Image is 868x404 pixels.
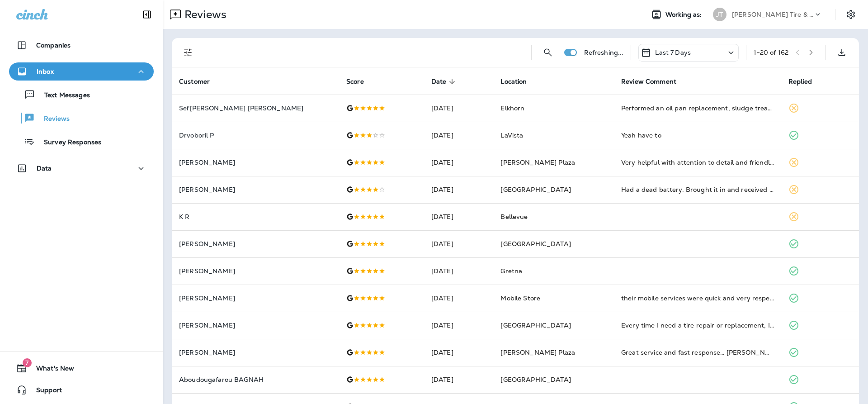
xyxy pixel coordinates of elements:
[621,321,774,330] div: Every time I need a tire repair or replacement, I go to Jenson on 90th, they do a great job and a...
[346,77,376,86] span: Score
[539,43,557,62] button: Search Reviews
[181,8,226,21] p: Reviews
[179,159,332,166] p: [PERSON_NAME]
[9,359,154,377] button: 7What's New
[424,339,494,366] td: [DATE]
[788,77,824,86] span: Replied
[788,78,812,86] span: Replied
[500,348,575,356] span: [PERSON_NAME] Plaza
[23,358,32,367] span: 7
[36,42,71,49] p: Companies
[346,78,364,86] span: Score
[500,104,524,112] span: Elkhorn
[179,132,332,139] p: Drvoboril P
[500,294,540,302] span: Mobile Store
[621,185,774,194] div: Had a dead battery. Brought it in and received prompt service getting a new one, in and out in ab...
[713,8,726,21] div: JT
[621,294,774,303] div: their mobile services were quick and very respectful. I appreciate how they worked on my vehicle ...
[500,158,575,166] span: [PERSON_NAME] Plaza
[424,176,494,203] td: [DATE]
[35,138,101,147] p: Survey Responses
[9,159,154,177] button: Data
[500,321,571,329] span: [GEOGRAPHIC_DATA]
[179,240,332,247] p: [PERSON_NAME]
[843,6,859,23] button: Settings
[500,185,571,194] span: [GEOGRAPHIC_DATA]
[179,349,332,356] p: [PERSON_NAME]
[431,77,458,86] span: Date
[424,95,494,122] td: [DATE]
[27,386,62,397] span: Support
[424,257,494,285] td: [DATE]
[424,230,494,257] td: [DATE]
[9,36,154,54] button: Companies
[621,104,774,113] div: Performed an oil pan replacement, sludge treatment, and oul change. Car runs much smoother and qu...
[179,376,332,383] p: Aboudougafarou BAGNAH
[179,295,332,302] p: [PERSON_NAME]
[424,203,494,230] td: [DATE]
[179,78,210,86] span: Customer
[584,49,624,56] p: Refreshing...
[500,267,522,275] span: Gretna
[833,43,851,62] button: Export as CSV
[500,131,523,139] span: LaVista
[9,109,154,128] button: Reviews
[179,213,332,220] p: K R
[500,213,528,221] span: Bellevue
[37,68,54,75] p: Inbox
[9,132,154,151] button: Survey Responses
[35,91,90,100] p: Text Messages
[732,11,813,18] p: [PERSON_NAME] Tire & Auto
[424,312,494,339] td: [DATE]
[621,78,676,86] span: Review Comment
[754,49,788,56] div: 1 - 20 of 162
[431,78,447,86] span: Date
[500,77,538,86] span: Location
[424,366,494,393] td: [DATE]
[621,77,688,86] span: Review Comment
[179,105,332,112] p: Sei'[PERSON_NAME] [PERSON_NAME]
[621,158,774,167] div: Very helpful with attention to detail and friendly! I’ll definitely go back there again!
[621,348,774,357] div: Great service and fast response… Hal and Kade answered our questions and completed the repairs wi...
[500,375,571,384] span: [GEOGRAPHIC_DATA]
[621,131,774,140] div: Yeah have to
[500,240,571,248] span: [GEOGRAPHIC_DATA]
[179,77,222,86] span: Customer
[134,5,160,24] button: Collapse Sidebar
[655,49,691,56] p: Last 7 Days
[35,115,70,124] p: Reviews
[424,122,494,149] td: [DATE]
[424,285,494,312] td: [DATE]
[424,149,494,176] td: [DATE]
[37,165,52,172] p: Data
[179,267,332,275] p: [PERSON_NAME]
[27,365,74,375] span: What's New
[500,78,527,86] span: Location
[665,11,704,19] span: Working as:
[179,43,197,62] button: Filters
[179,186,332,193] p: [PERSON_NAME]
[179,322,332,329] p: [PERSON_NAME]
[9,381,154,399] button: Support
[9,62,154,81] button: Inbox
[9,85,154,104] button: Text Messages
